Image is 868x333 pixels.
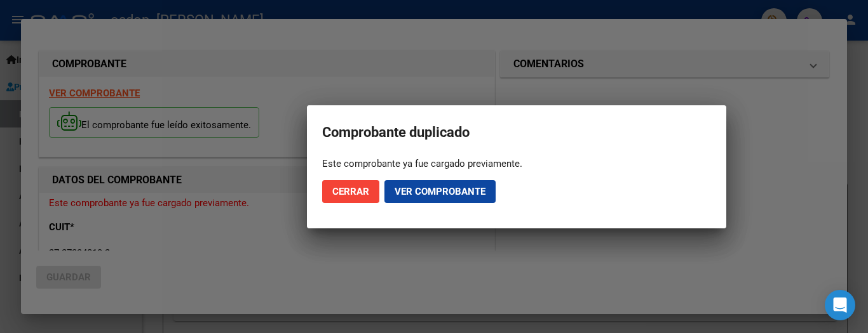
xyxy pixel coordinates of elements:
h2: Comprobante duplicado [322,121,711,145]
div: Open Intercom Messenger [825,290,855,320]
span: Cerrar [332,186,369,197]
span: Ver comprobante [395,186,485,197]
div: Este comprobante ya fue cargado previamente. [322,157,711,170]
button: Cerrar [322,180,379,203]
button: Ver comprobante [384,180,496,203]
